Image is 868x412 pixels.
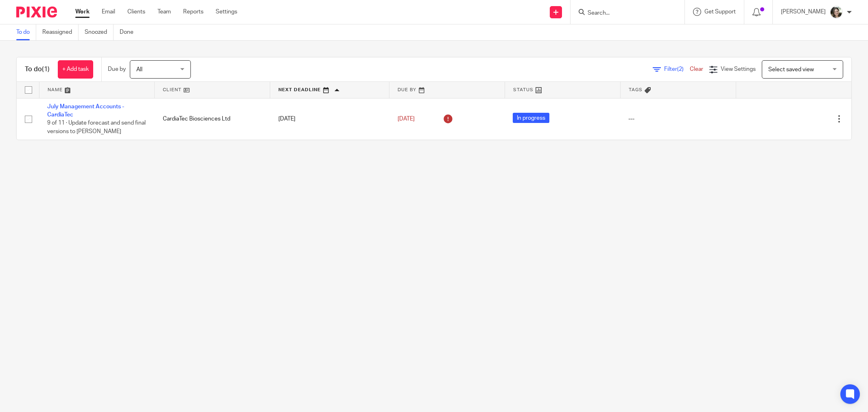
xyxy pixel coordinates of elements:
[677,66,684,72] span: (2)
[155,98,270,140] td: CardiaTec Biosciences Ltd
[664,66,690,72] span: Filter
[85,24,114,40] a: Snoozed
[513,113,549,123] span: In progress
[704,9,736,15] span: Get Support
[120,24,140,40] a: Done
[183,8,203,16] a: Reports
[102,8,115,16] a: Email
[136,67,142,72] span: All
[270,98,389,140] td: [DATE]
[216,8,237,16] a: Settings
[127,8,145,16] a: Clients
[108,65,126,73] p: Due by
[781,8,826,16] p: [PERSON_NAME]
[157,8,171,16] a: Team
[25,65,50,74] h1: To do
[58,60,93,79] a: + Add task
[830,6,843,19] img: barbara-raine-.jpg
[42,66,50,72] span: (1)
[47,120,146,134] span: 9 of 11 · Update forecast and send final versions to [PERSON_NAME]
[587,10,660,17] input: Search
[768,67,814,72] span: Select saved view
[47,104,124,118] a: July Management Accounts - CardiaTec
[16,7,57,18] img: Pixie
[75,8,90,16] a: Work
[690,66,703,72] a: Clear
[42,24,79,40] a: Reassigned
[721,66,756,72] span: View Settings
[16,24,36,40] a: To do
[629,88,643,92] span: Tags
[628,115,728,123] div: ---
[398,116,415,122] span: [DATE]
